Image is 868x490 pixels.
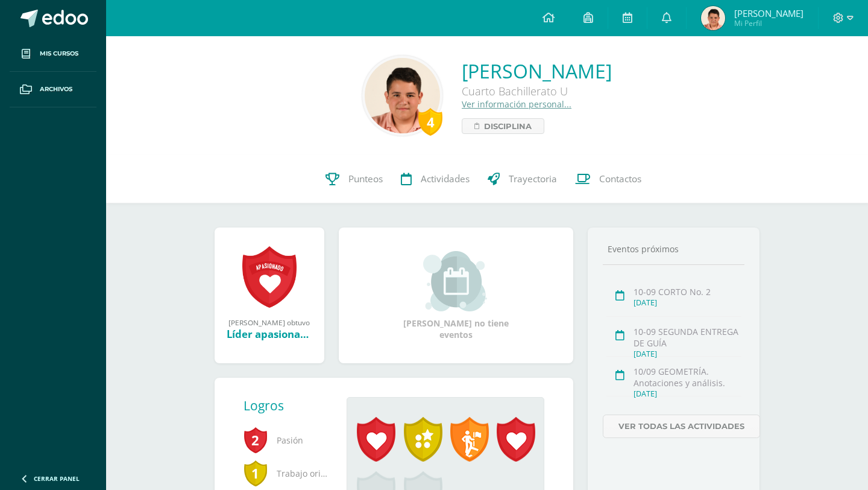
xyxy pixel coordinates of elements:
[634,389,741,399] div: [DATE]
[227,317,312,327] div: [PERSON_NAME] obtuvo
[244,426,268,454] span: 2
[418,108,442,136] div: 4
[244,459,268,487] span: 1
[244,457,328,490] span: Trabajo original
[566,155,650,203] a: Contactos
[423,251,489,311] img: event_small.png
[634,349,741,359] div: [DATE]
[40,84,72,94] span: Archivos
[603,243,745,255] div: Eventos próximos
[462,98,571,110] a: Ver información personal...
[509,173,557,185] span: Trayectoria
[348,173,383,185] span: Punteos
[40,49,78,59] span: Mis cursos
[634,286,741,297] div: 10-09 CORTO No. 2
[734,18,804,28] span: Mi Perfil
[34,474,80,483] span: Cerrar panel
[634,366,741,389] div: 10/09 GEOMETRÍA. Anotaciones y análisis.
[603,415,760,438] a: Ver todas las actividades
[462,118,544,134] a: Disciplina
[734,7,804,19] span: [PERSON_NAME]
[479,155,566,203] a: Trayectoria
[395,251,516,340] div: [PERSON_NAME] no tiene eventos
[634,326,741,349] div: 10-09 SEGUNDA ENTREGA DE GUÍA
[316,155,392,203] a: Punteos
[462,58,612,84] a: [PERSON_NAME]
[421,173,470,185] span: Actividades
[599,173,641,185] span: Contactos
[634,297,741,308] div: [DATE]
[484,119,532,133] span: Disciplina
[392,155,479,203] a: Actividades
[244,397,338,414] div: Logros
[227,327,312,341] div: Líder apasionado
[365,58,440,133] img: 4758c3b98aa9dc46d775ac8425e8a166.png
[244,424,328,457] span: Pasión
[462,84,612,98] div: Cuarto Bachillerato U
[10,36,96,72] a: Mis cursos
[10,72,96,107] a: Archivos
[701,6,725,30] img: c7f6891603fb5af6efb770ab50e2a5d8.png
